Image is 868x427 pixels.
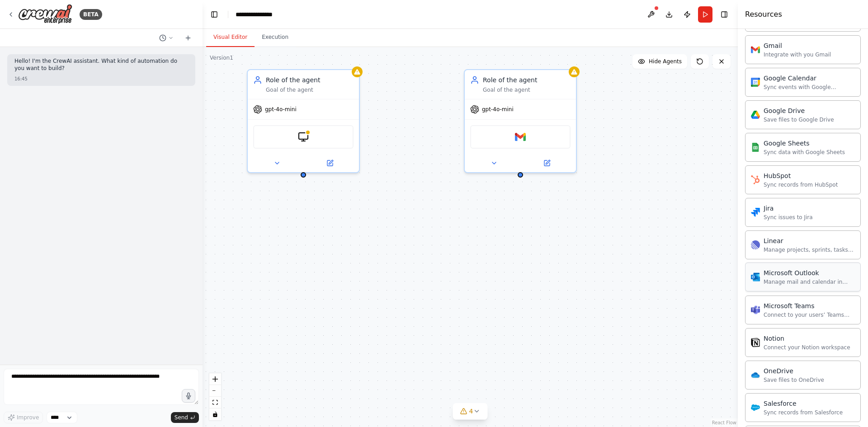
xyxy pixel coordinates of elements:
button: Improve [4,412,43,423]
button: Hide left sidebar [208,8,221,21]
div: Microsoft Outlook [764,268,855,277]
div: Manage mail and calendar in Outlook [764,278,855,286]
img: Google Calendar [751,78,760,87]
div: Gmail [764,41,831,50]
img: Gmail [515,131,526,142]
img: Microsoft Teams [751,305,760,314]
img: Google Drive [751,110,760,119]
span: Improve [17,414,39,421]
span: Send [175,414,188,421]
button: zoom out [209,385,221,397]
div: Google Drive [764,106,834,115]
div: Save files to OneDrive [764,376,824,384]
div: Sync data with Google Sheets [764,149,845,156]
img: Google Sheets [751,143,760,152]
div: Jira [764,204,813,213]
button: Switch to previous chat [156,33,177,43]
div: Goal of the agent [483,86,571,94]
div: Sync records from Salesforce [764,409,843,416]
button: Hide Agents [632,54,687,69]
button: Click to speak your automation idea [182,389,195,403]
button: Open in side panel [304,158,355,169]
div: Manage projects, sprints, tasks, and bug tracking in Linear [764,246,855,253]
div: Sync issues to Jira [764,214,813,221]
div: Sync records from HubSpot [764,181,838,188]
img: Jira [751,208,760,217]
div: Role of the agentGoal of the agentgpt-4o-miniBrowserbaseLoadTool [247,69,360,173]
img: Notion [751,338,760,347]
button: fit view [209,397,221,408]
button: Visual Editor [206,28,255,47]
div: HubSpot [764,171,838,180]
div: Linear [764,236,855,245]
div: OneDrive [764,366,824,375]
div: Integrate with you Gmail [764,51,831,58]
div: Notion [764,334,850,343]
div: Google Sheets [764,139,845,148]
span: Hide Agents [649,58,682,65]
div: Version 1 [210,54,233,61]
div: Connect to your users’ Teams workspaces [764,311,855,319]
span: gpt-4o-mini [482,106,514,113]
button: Open in side panel [521,158,572,169]
a: React Flow attribution [712,420,736,425]
div: React Flow controls [209,373,221,420]
img: Microsoft Outlook [751,272,760,282]
div: 16:45 [14,75,188,82]
span: gpt-4o-mini [265,106,297,113]
div: Role of the agent [483,75,571,84]
div: Goal of the agent [266,86,354,94]
p: Hello! I'm the CrewAI assistant. What kind of automation do you want to build? [14,58,188,72]
button: zoom in [209,373,221,385]
div: Role of the agent [266,75,354,84]
img: Salesforce [751,403,760,412]
span: 4 [469,407,473,416]
div: Microsoft Teams [764,301,855,310]
img: Linear [751,240,760,249]
button: Send [171,412,199,423]
img: OneDrive [751,371,760,380]
div: Role of the agentGoal of the agentgpt-4o-miniGmail [464,69,577,173]
img: Gmail [751,45,760,54]
img: BrowserbaseLoadTool [298,131,309,142]
div: BETA [80,9,102,20]
div: Save files to Google Drive [764,116,834,123]
button: Start a new chat [181,33,195,43]
img: HubSpot [751,175,760,184]
nav: breadcrumb [236,10,281,19]
img: Logo [18,4,72,24]
div: Salesforce [764,399,843,408]
div: Connect your Notion workspace [764,344,850,351]
h4: Resources [745,9,782,20]
button: Execution [255,28,296,47]
button: toggle interactivity [209,408,221,420]
button: 4 [453,403,488,420]
div: Google Calendar [764,74,855,83]
button: Hide right sidebar [718,8,731,21]
div: Sync events with Google Calendar [764,84,855,91]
